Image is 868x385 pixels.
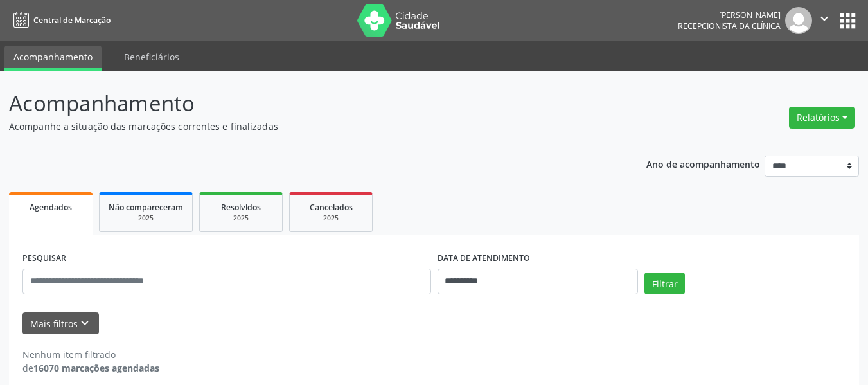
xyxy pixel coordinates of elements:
div: Nenhum item filtrado [22,348,159,361]
div: de [22,361,159,375]
strong: 16070 marcações agendadas [33,362,159,374]
i:  [817,12,831,26]
div: 2025 [109,213,183,223]
span: Agendados [30,202,72,213]
p: Ano de acompanhamento [646,156,760,172]
span: Resolvidos [221,202,261,213]
img: img [785,7,812,34]
label: PESQUISAR [22,249,66,269]
i: keyboard_arrow_down [78,316,92,330]
span: Não compareceram [109,202,183,213]
button: Mais filtroskeyboard_arrow_down [22,312,99,335]
a: Central de Marcação [9,10,111,31]
p: Acompanhe a situação das marcações correntes e finalizadas [9,120,604,133]
div: 2025 [209,213,273,223]
div: [PERSON_NAME] [678,10,781,21]
button: Filtrar [644,273,685,294]
label: DATA DE ATENDIMENTO [438,249,530,269]
div: 2025 [299,213,363,223]
a: Beneficiários [115,46,188,68]
button:  [812,7,837,34]
a: Acompanhamento [4,46,102,71]
button: apps [837,10,859,32]
button: Relatórios [789,107,855,129]
span: Central de Marcação [33,15,111,26]
span: Cancelados [310,202,353,213]
span: Recepcionista da clínica [678,21,781,31]
p: Acompanhamento [9,87,604,120]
